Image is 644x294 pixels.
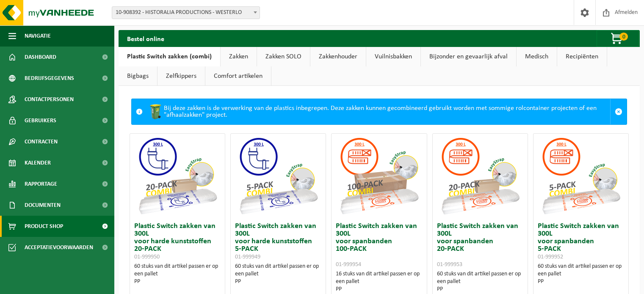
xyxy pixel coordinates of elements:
a: Sluit melding [610,99,627,124]
div: 60 stuks van dit artikel passen er op een pallet [134,263,221,286]
div: PP [538,278,624,286]
span: Kalender [25,152,51,173]
div: 60 stuks van dit artikel passen er op een pallet [235,263,321,286]
span: Dashboard [25,47,56,68]
a: Zakkenhouder [310,47,366,66]
span: 01-999949 [235,254,260,260]
span: 10-908392 - HISTORALIA PRODUCTIONS - WESTERLO [112,6,260,19]
a: Zakken [221,47,257,66]
span: Rapportage [25,173,57,195]
span: Contracten [25,131,58,152]
h3: Plastic Switch zakken van 300L voor spanbanden 5-PACK [538,223,624,261]
div: PP [134,278,221,286]
div: Bij deze zakken is de verwerking van de plastics inbegrepen. Deze zakken kunnen gecombineerd gebr... [147,99,610,124]
a: Zakken SOLO [257,47,310,66]
img: 01-999949 [236,134,321,218]
img: 01-999950 [135,134,220,218]
div: 16 stuks van dit artikel passen er op een pallet [336,270,422,293]
a: Comfort artikelen [205,66,271,86]
div: PP [235,278,321,286]
a: Bijzonder en gevaarlijk afval [421,47,516,66]
span: Bedrijfsgegevens [25,68,74,89]
span: Navigatie [25,25,51,47]
a: Plastic Switch zakken (combi) [119,47,220,66]
a: Bigbags [119,66,157,86]
a: Recipiënten [557,47,607,66]
span: Gebruikers [25,110,56,131]
img: WB-0240-HPE-GN-50.png [147,103,164,120]
h3: Plastic Switch zakken van 300L voor harde kunststoffen 5-PACK [235,223,321,261]
h2: Bestel online [119,30,173,47]
span: 01-999950 [134,254,160,260]
button: 0 [597,30,639,47]
span: 0 [619,33,628,41]
span: Acceptatievoorwaarden [25,237,93,258]
a: Medisch [517,47,557,66]
div: 60 stuks van dit artikel passen er op een pallet [538,263,624,286]
h3: Plastic Switch zakken van 300L voor harde kunststoffen 20-PACK [134,223,221,261]
a: Zelfkippers [158,66,205,86]
img: 01-999954 [337,134,421,218]
span: Product Shop [25,216,63,237]
div: PP [437,286,523,293]
a: Vuilnisbakken [366,47,420,66]
span: Contactpersonen [25,89,74,110]
span: 01-999952 [538,254,563,260]
span: 10-908392 - HISTORALIA PRODUCTIONS - WESTERLO [112,7,260,19]
h3: Plastic Switch zakken van 300L voor spanbanden 100-PACK [336,223,422,268]
span: 01-999954 [336,261,361,268]
h3: Plastic Switch zakken van 300L voor spanbanden 20-PACK [437,223,523,268]
span: 01-999953 [437,261,462,268]
div: PP [336,286,422,293]
img: 01-999953 [438,134,522,218]
span: Documenten [25,195,61,216]
div: 60 stuks van dit artikel passen er op een pallet [437,270,523,293]
img: 01-999952 [539,134,623,218]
